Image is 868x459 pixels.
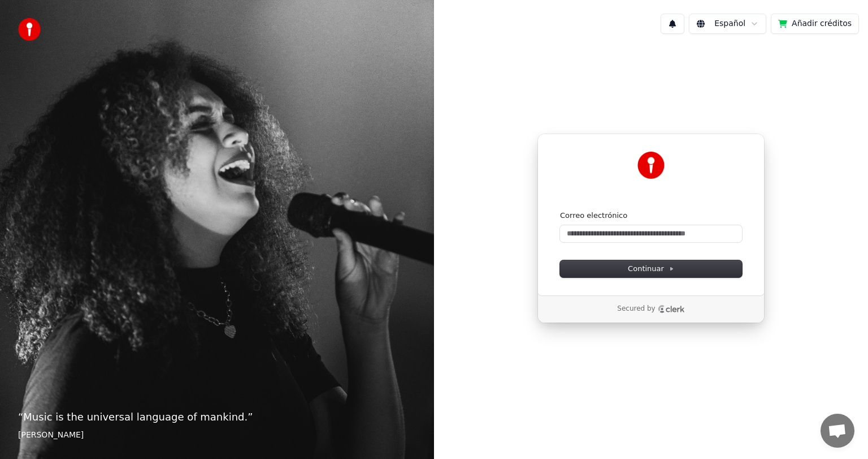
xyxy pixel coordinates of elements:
button: Añadir créditos [771,14,859,34]
img: youka [18,18,41,41]
img: Youka [637,152,665,179]
div: Chat abierto [821,414,854,448]
a: Clerk logo [658,305,685,313]
span: Continuar [628,264,674,274]
footer: [PERSON_NAME] [18,430,416,441]
button: Continuar [560,260,742,277]
p: “ Music is the universal language of mankind. ” [18,409,416,425]
p: Secured by [617,304,655,314]
label: Correo electrónico [560,211,627,221]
